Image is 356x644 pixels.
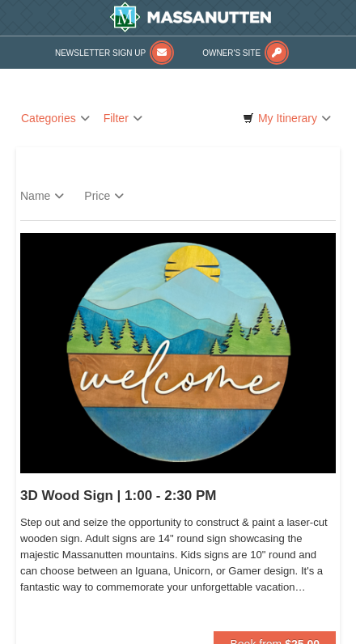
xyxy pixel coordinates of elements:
[55,49,174,57] a: Newsletter Sign Up
[55,49,146,57] span: Newsletter Sign Up
[20,488,336,504] h5: 3D Wood Sign | 1:00 - 2:30 PM
[202,49,261,57] span: Owner's Site
[109,2,272,32] img: Massanutten Resort Logo
[20,233,336,473] img: 18871151-71-f4144550.png
[16,105,95,131] a: Categories
[20,515,336,595] span: Step out and seize the opportunity to construct & paint a laser-cut wooden sign. Adult signs are ...
[202,49,289,57] a: Owner's Site
[99,105,147,131] a: Filter
[238,105,336,131] a: My Itinerary
[84,180,144,212] a: Price
[24,2,356,32] a: Massanutten Resort
[20,180,84,212] a: Name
